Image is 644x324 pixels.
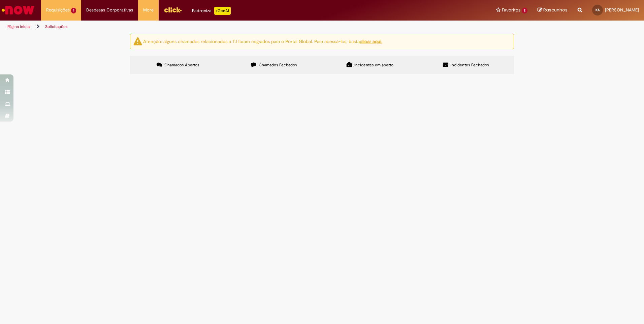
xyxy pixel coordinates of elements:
div: Padroniza [192,7,231,15]
span: Favoritos [502,7,520,13]
span: KA [595,8,600,12]
a: Página inicial [7,24,31,29]
span: Chamados Fechados [259,62,297,68]
ng-bind-html: Atenção: alguns chamados relacionados a T.I foram migrados para o Portal Global. Para acessá-los,... [143,38,382,44]
span: Incidentes Fechados [451,62,489,68]
img: ServiceNow [1,3,35,17]
a: Solicitações [45,24,68,29]
span: Rascunhos [543,7,568,13]
a: clicar aqui. [360,38,382,44]
ul: Trilhas de página [5,21,424,33]
p: +GenAi [214,7,231,15]
img: click_logo_yellow_360x200.png [164,5,182,15]
span: Chamados Abertos [164,62,199,68]
span: Incidentes em aberto [354,62,393,68]
a: Rascunhos [538,7,568,13]
span: [PERSON_NAME] [605,7,639,13]
span: Despesas Corporativas [86,7,133,13]
span: 1 [71,8,76,13]
span: 2 [522,8,527,13]
span: Requisições [46,7,70,13]
span: More [143,7,154,13]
